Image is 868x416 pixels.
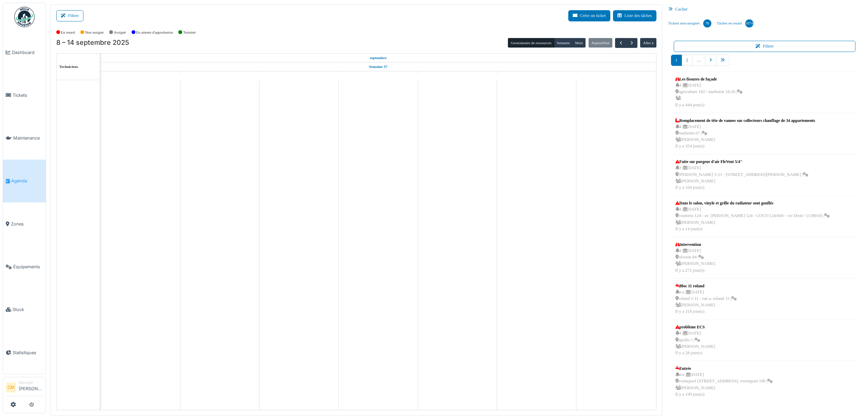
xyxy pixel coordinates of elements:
[703,19,711,28] div: 78
[13,349,43,356] span: Statistiques
[508,38,554,48] button: Gestionnaire de ressources
[640,38,656,48] button: Aller à
[3,74,46,116] a: Tickets
[3,160,46,202] a: Agenda
[3,288,46,331] a: Stock
[675,283,737,289] div: Bloc 11 roland
[13,92,43,98] span: Tickets
[675,165,809,191] div: 3 | [DATE] [PERSON_NAME] 5-21 - [STREET_ADDRESS][PERSON_NAME] | [PERSON_NAME] Il y a 104 jour(s)
[675,117,815,124] div: Remplacement de tête de vannes sur collecteurs chauffage de 34 appartements
[674,281,738,317] a: Bloc 11 roland n/a |[DATE] roland 1-11 - rue a. roland 11 | [PERSON_NAME]Il y a 318 jour(s)
[85,30,104,35] label: Non assigné
[682,55,692,66] a: 2
[183,30,196,35] label: Terminé
[6,382,16,393] li: CM
[134,71,147,80] a: 8 septembre 2025
[291,71,307,80] a: 10 septembre 2025
[212,71,228,80] a: 9 septembre 2025
[675,289,737,315] div: n/a | [DATE] roland 1-11 - rue a. roland 11 | [PERSON_NAME] Il y a 318 jour(s)
[11,178,43,184] span: Agenda
[674,322,717,358] a: problème ECS 4 |[DATE] apollo 1 | [PERSON_NAME]Il y a 28 jour(s)
[692,55,705,66] a: …
[608,71,624,80] a: 14 septembre 2025
[675,82,743,108] div: 4 | [DATE] agriculture 182 / marbotin 18-26 | Il y a 444 jour(s)
[572,38,586,48] button: Mois
[56,10,83,21] button: Filtrer
[745,19,753,28] div: 1074
[666,4,864,14] div: Cacher
[568,10,610,21] button: Créer un ticket
[529,71,544,80] a: 13 septembre 2025
[59,65,78,69] span: Techniciens
[61,30,75,35] label: En retard
[367,62,389,71] a: Semaine 37
[3,117,46,160] a: Maintenance
[675,241,715,248] div: Intervention
[675,372,773,398] div: n/a | [DATE] evenepoel [STREET_ADDRESS]. evenepoel 100 | [PERSON_NAME] Il y a 199 jour(s)
[368,54,389,62] a: 8 septembre 2025
[674,116,817,151] a: Remplacement de tête de vannes sur collecteurs chauffage de 34 appartements 4 |[DATE] marbotin 67...
[3,202,46,245] a: Zones
[675,76,743,82] div: Les fissures de façade
[613,10,656,21] button: Liste des tâches
[671,55,859,71] nav: pager
[589,38,612,48] button: Aujourd'hui
[136,30,173,35] label: En attente d'approbation
[13,135,43,141] span: Maintenance
[615,38,626,48] button: Précédent
[56,39,129,47] h2: 8 – 14 septembre 2025
[675,159,809,165] div: Fuite sur purgeur d'air FleVent 5/4"
[371,71,385,80] a: 11 septembre 2025
[674,240,717,275] a: Intervention 4 |[DATE] séverin 84 | [PERSON_NAME]Il y a 272 jour(s)
[674,41,856,52] button: Filtrer
[626,38,637,48] button: Suivant
[674,157,810,193] a: Fuite sur purgeur d'air FleVent 5/4" 3 |[DATE] [PERSON_NAME] 5-21 - [STREET_ADDRESS][PERSON_NAME]...
[675,248,715,274] div: 4 | [DATE] séverin 84 | [PERSON_NAME] Il y a 272 jour(s)
[674,74,745,110] a: Les fissures de façade 4 |[DATE] agriculture 182 / marbotin 18-26 | Il y a 444 jour(s)
[671,55,682,66] a: 1
[675,206,830,232] div: 4 | [DATE] courtens 124 - av. [PERSON_NAME] 124 - COUT/124/004 - 1er Droit - (139010) | [PERSON_N...
[714,14,756,33] a: Tâches en retard
[19,380,43,395] li: [PERSON_NAME]
[6,380,43,396] a: CM Manager[PERSON_NAME]
[450,71,465,80] a: 12 septembre 2025
[14,7,35,27] img: Badge_color-CXgf-gQk.svg
[13,264,43,270] span: Équipements
[12,49,43,56] span: Dashboard
[3,245,46,288] a: Équipements
[675,124,815,150] div: 4 | [DATE] marbotin 67 | [PERSON_NAME] Il y a 354 jour(s)
[554,38,573,48] button: Semaine
[19,380,43,385] div: Manager
[13,306,43,313] span: Stock
[675,365,773,372] div: Entrée
[3,31,46,74] a: Dashboard
[3,331,46,374] a: Statistiques
[114,30,126,35] label: Assigné
[675,330,715,356] div: 4 | [DATE] apollo 1 | [PERSON_NAME] Il y a 28 jour(s)
[675,200,830,206] div: Dans le salon, vinyle et grille du radiateur sont gonflés
[674,364,775,399] a: Entrée n/a |[DATE] evenepoel [STREET_ADDRESS]. evenepoel 100 | [PERSON_NAME]Il y a 199 jour(s)
[11,221,43,227] span: Zones
[675,324,715,330] div: problème ECS
[674,198,832,234] a: Dans le salon, vinyle et grille du radiateur sont gonflés 4 |[DATE] courtens 124 - av. [PERSON_NA...
[666,14,714,33] a: Tickets non-assignés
